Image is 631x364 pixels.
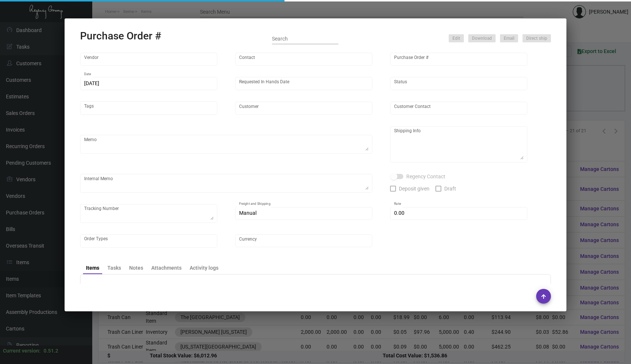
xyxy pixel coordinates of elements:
[86,264,99,272] div: Items
[239,210,256,216] span: Manual
[80,30,161,42] h2: Purchase Order #
[3,347,41,355] div: Current version:
[526,35,547,42] span: Direct ship
[449,34,464,42] button: Edit
[468,34,496,42] button: Download
[107,264,121,272] div: Tasks
[44,347,58,355] div: 0.51.2
[190,264,218,272] div: Activity logs
[523,34,551,42] button: Direct ship
[500,34,518,42] button: Email
[444,184,456,193] span: Draft
[399,184,430,193] span: Deposit given
[151,264,182,272] div: Attachments
[472,35,492,42] span: Download
[129,264,143,272] div: Notes
[504,35,514,42] span: Email
[452,35,460,42] span: Edit
[406,172,445,181] span: Regency Contact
